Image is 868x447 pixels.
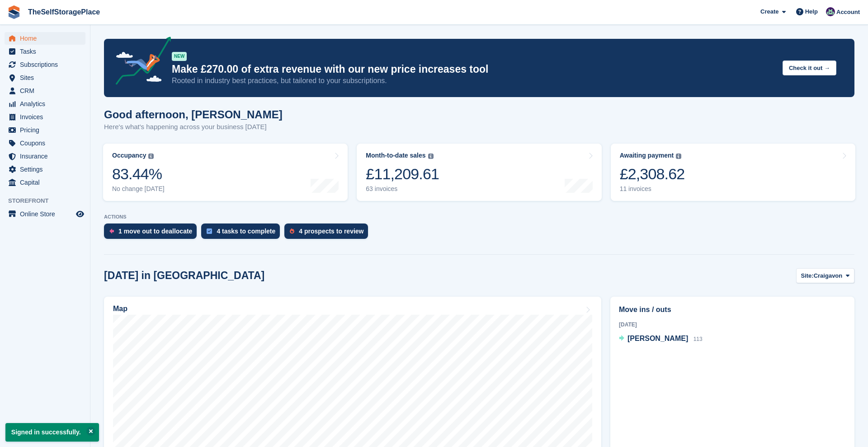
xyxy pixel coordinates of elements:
[5,124,85,136] a: menu
[104,223,201,243] a: 1 move out to deallocate
[148,154,154,159] img: icon-info-grey-7440780725fd019a000dd9b08b2336e03edf1995a4989e88bcd33f0948082b44.svg
[217,228,275,235] div: 4 tasks to complete
[24,5,104,19] a: TheSelfStoragePlace
[5,45,85,58] a: menu
[760,7,778,16] span: Create
[357,144,601,201] a: Month-to-date sales £11,209.61 63 invoices
[207,228,212,234] img: task-75834270c22a3079a89374b754ae025e5fb1db73e45f91037f5363f120a921f8.svg
[814,271,843,280] span: Craigavon
[299,228,363,235] div: 4 prospects to review
[676,154,681,159] img: icon-info-grey-7440780725fd019a000dd9b08b2336e03edf1995a4989e88bcd33f0948082b44.svg
[104,108,283,121] h1: Good afternoon, [PERSON_NAME]
[112,185,165,193] div: No change [DATE]
[619,304,846,315] h2: Move ins / outs
[620,152,674,159] div: Awaiting payment
[284,223,373,243] a: 4 prospects to review
[8,196,90,205] span: Storefront
[20,124,74,136] span: Pricing
[801,271,814,280] span: Site:
[103,144,348,201] a: Occupancy 83.44% No change [DATE]
[5,137,85,149] a: menu
[172,76,775,86] p: Rooted in industry best practices, but tailored to your subscriptions.
[428,154,434,159] img: icon-info-grey-7440780725fd019a000dd9b08b2336e03edf1995a4989e88bcd33f0948082b44.svg
[104,214,854,220] p: ACTIONS
[113,305,127,313] h2: Map
[172,52,187,61] div: NEW
[826,7,835,16] img: Sam
[20,58,74,71] span: Subscriptions
[20,150,74,163] span: Insurance
[805,7,818,16] span: Help
[118,228,192,235] div: 1 move out to deallocate
[109,228,114,234] img: move_outs_to_deallocate_icon-f764333ba52eb49d3ac5e1228854f67142a1ed5810a6f6cc68b1a99e826820c5.svg
[693,336,703,342] span: 113
[20,45,74,58] span: Tasks
[7,5,21,19] img: stora-icon-8386f47178a22dfd0bd8f6a31ec36ba5ce8667c1dd55bd0f319d3a0aa187defe.svg
[5,71,85,84] a: menu
[112,165,165,183] div: 83.44%
[5,208,85,220] a: menu
[20,111,74,123] span: Invoices
[627,335,688,342] span: [PERSON_NAME]
[620,185,685,193] div: 11 invoices
[5,150,85,163] a: menu
[104,122,283,132] p: Here's what's happening across your business [DATE]
[366,152,425,159] div: Month-to-date sales
[112,152,146,159] div: Occupancy
[20,176,74,189] span: Capital
[620,165,685,183] div: £2,308.62
[5,32,85,45] a: menu
[5,163,85,176] a: menu
[20,32,74,45] span: Home
[75,209,85,219] a: Preview store
[108,37,171,88] img: price-adjustments-announcement-icon-8257ccfd72463d97f412b2fc003d46551f7dbcb40ab6d574587a9cd5c0d94...
[20,98,74,110] span: Analytics
[5,98,85,110] a: menu
[5,176,85,189] a: menu
[20,208,74,220] span: Online Store
[290,228,294,234] img: prospect-51fa495bee0391a8d652442698ab0144808aea92771e9ea1ae160a38d050c398.svg
[619,333,703,345] a: [PERSON_NAME] 113
[783,61,836,75] button: Check it out →
[20,163,74,176] span: Settings
[5,58,85,71] a: menu
[20,137,74,149] span: Coupons
[5,111,85,123] a: menu
[20,71,74,84] span: Sites
[611,144,855,201] a: Awaiting payment £2,308.62 11 invoices
[366,165,439,183] div: £11,209.61
[201,223,284,243] a: 4 tasks to complete
[796,268,855,283] button: Site: Craigavon
[172,63,775,76] p: Make £270.00 of extra revenue with our new price increases tool
[5,84,85,97] a: menu
[836,8,860,17] span: Account
[619,321,846,329] div: [DATE]
[366,185,439,193] div: 63 invoices
[5,423,99,442] p: Signed in successfully.
[20,84,74,97] span: CRM
[104,270,264,282] h2: [DATE] in [GEOGRAPHIC_DATA]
